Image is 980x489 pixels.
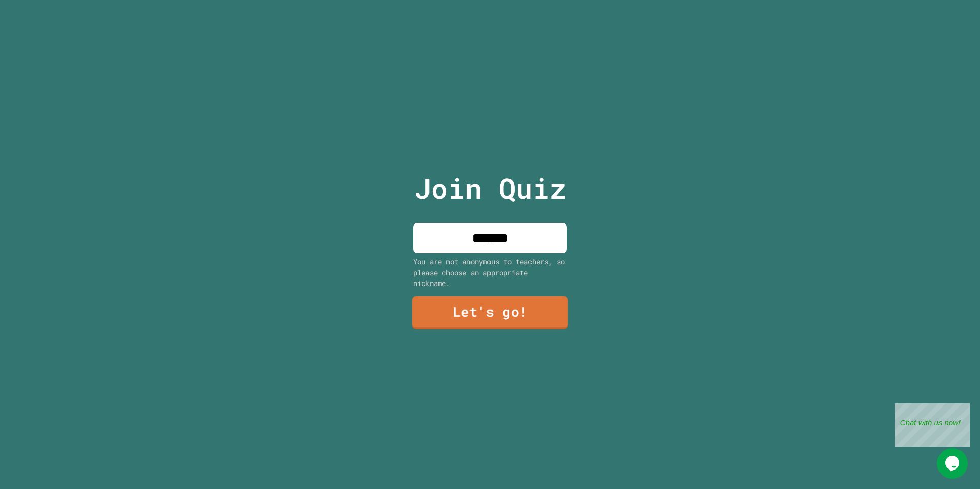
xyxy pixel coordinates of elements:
iframe: chat widget [895,403,970,447]
a: Let's go! [412,296,568,329]
iframe: chat widget [937,448,970,479]
div: You are not anonymous to teachers, so please choose an appropriate nickname. [413,256,567,289]
p: Join Quiz [414,167,566,210]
